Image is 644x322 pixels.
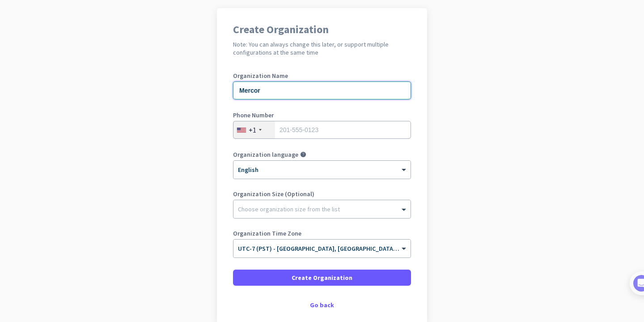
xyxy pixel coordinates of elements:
[233,191,411,197] label: Organization Size (Optional)
[233,121,411,139] input: 201-555-0123
[233,230,411,236] label: Organization Time Zone
[233,302,411,308] div: Go back
[292,273,352,282] span: Create Organization
[233,151,298,158] label: Organization language
[300,151,306,158] i: help
[233,270,411,286] button: Create Organization
[249,125,256,134] div: +1
[233,40,411,56] h2: Note: You can always change this later, or support multiple configurations at the same time
[233,24,411,35] h1: Create Organization
[233,73,411,79] label: Organization Name
[233,112,411,118] label: Phone Number
[233,82,411,99] input: What is the name of your organization?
